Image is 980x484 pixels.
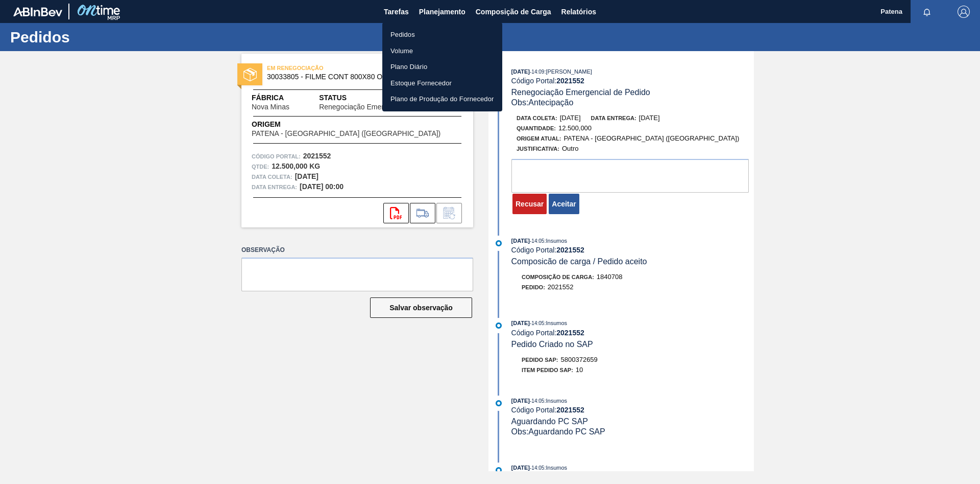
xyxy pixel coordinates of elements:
a: Volume [382,43,502,59]
a: Estoque Fornecedor [382,75,502,91]
a: Plano de Produção do Fornecedor [382,91,502,107]
a: Pedidos [382,27,502,43]
a: Plano Diário [382,59,502,75]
